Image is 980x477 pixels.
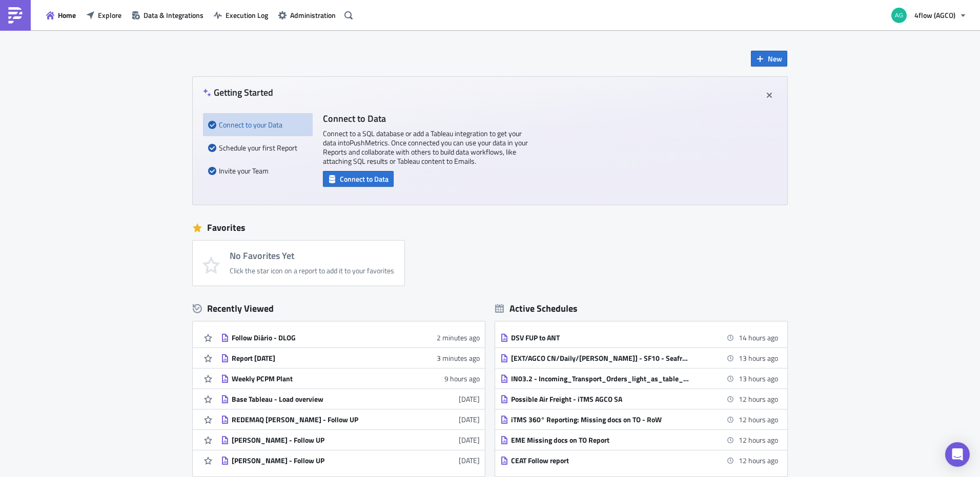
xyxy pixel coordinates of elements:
[739,414,778,425] time: 2025-09-04 03:00
[221,348,480,368] a: Report [DATE]3 minutes ago
[232,374,411,383] div: Weekly PCPM Plant
[232,415,411,424] div: REDEMAQ [PERSON_NAME] - Follow UP
[500,409,778,429] a: iTMS 360° Reporting: Missing docs on TO - RoW12 hours ago
[221,450,480,470] a: [PERSON_NAME] - Follow UP[DATE]
[81,7,127,23] button: Explore
[323,113,528,124] h4: Connect to Data
[511,395,690,404] div: Possible Air Freight - iTMS AGCO SA
[232,354,411,363] div: Report [DATE]
[739,455,778,466] time: 2025-09-04 03:00
[739,332,778,343] time: 2025-09-04 01:00
[232,395,411,404] div: Base Tableau - Load overview
[511,436,690,445] div: EME Missing docs on TO Report
[500,430,778,450] a: EME Missing docs on TO Report12 hours ago
[232,333,411,342] div: Follow Diário - DLOG
[58,10,76,20] span: Home
[230,251,394,261] h4: No Favorites Yet
[751,51,787,67] button: New
[226,10,268,20] span: Execution Log
[500,389,778,409] a: Possible Air Freight - iTMS AGCO SA12 hours ago
[739,373,778,384] time: 2025-09-04 02:00
[500,368,778,388] a: IN03.2 - Incoming_Transport_Orders_light_as_table_Report_CSV_BVS/GIMA, Daily (Mon - Fri), 0700AM ...
[495,302,578,314] div: Active Schedules
[221,430,480,450] a: [PERSON_NAME] - Follow UP[DATE]
[768,53,782,64] span: New
[232,436,411,445] div: [PERSON_NAME] - Follow UP
[444,373,480,384] time: 2025-09-03T11:03:56Z
[323,171,394,187] button: Connect to Data
[203,87,273,98] h4: Getting Started
[221,409,480,429] a: REDEMAQ [PERSON_NAME] - Follow UP[DATE]
[739,435,778,445] time: 2025-09-04 03:00
[209,7,273,23] button: Execution Log
[208,113,308,136] div: Connect to your Data
[273,7,341,23] button: Administration
[144,10,203,20] span: Data & Integrations
[511,374,690,383] div: IN03.2 - Incoming_Transport_Orders_light_as_table_Report_CSV_BVS/GIMA, Daily (Mon - Fri), 0700AM ...
[221,389,480,409] a: Base Tableau - Load overview[DATE]
[437,332,480,343] time: 2025-09-03T20:01:25Z
[193,220,787,235] div: Favorites
[459,455,480,466] time: 2025-09-02T12:01:51Z
[500,450,778,470] a: CEAT Follow report12 hours ago
[41,7,81,23] button: Home
[98,10,121,20] span: Explore
[500,348,778,368] a: [EXT/AGCO CN/Daily/[PERSON_NAME]] - SF10 - Seafreight Article Tracking Report13 hours ago
[208,159,308,182] div: Invite your Team
[739,353,778,363] time: 2025-09-04 01:45
[323,172,394,183] a: Connect to Data
[459,414,480,425] time: 2025-09-02T12:03:37Z
[7,7,24,24] img: PushMetrics
[221,368,480,388] a: Weekly PCPM Plant9 hours ago
[127,7,209,23] button: Data & Integrations
[459,394,480,404] time: 2025-09-02T18:33:41Z
[739,394,778,404] time: 2025-09-04 03:00
[945,442,970,467] div: Open Intercom Messenger
[511,415,690,424] div: iTMS 360° Reporting: Missing docs on TO - RoW
[290,10,336,20] span: Administration
[511,333,690,342] div: DSV FUP to ANT
[221,328,480,348] a: Follow Diário - DLOG2 minutes ago
[437,353,480,363] time: 2025-09-03T20:00:29Z
[459,435,480,445] time: 2025-09-02T12:03:09Z
[208,136,308,159] div: Schedule your first Report
[885,4,972,27] button: 4flow (AGCO)
[914,10,955,20] span: 4flow (AGCO)
[232,456,411,465] div: [PERSON_NAME] - Follow UP
[323,129,528,166] p: Connect to a SQL database or add a Tableau integration to get your data into PushMetrics . Once c...
[511,456,690,465] div: CEAT Follow report
[193,301,485,316] div: Recently Viewed
[890,7,908,24] img: Avatar
[340,174,389,184] span: Connect to Data
[500,328,778,348] a: DSV FUP to ANT14 hours ago
[511,354,690,363] div: [EXT/AGCO CN/Daily/[PERSON_NAME]] - SF10 - Seafreight Article Tracking Report
[230,266,394,275] div: Click the star icon on a report to add it to your favorites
